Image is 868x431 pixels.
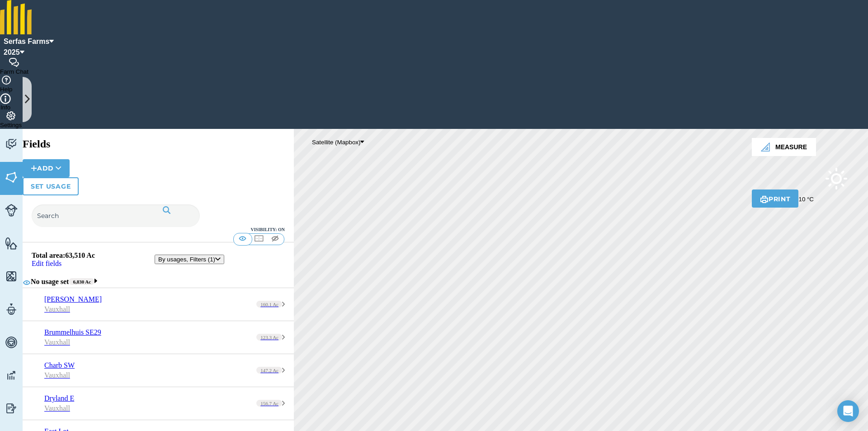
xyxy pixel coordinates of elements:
[162,204,171,215] img: svg+xml;base64,PHN2ZyB4bWxucz0iaHR0cDovL3d3dy53My5vcmcvMjAwMC9zdmciIHdpZHRoPSIxOSIgaGVpZ2h0PSIyNC...
[253,234,264,243] img: svg+xml;base64,PHN2ZyB4bWxucz0iaHR0cDovL3d3dy53My5vcmcvMjAwMC9zdmciIHdpZHRoPSI1MCIgaGVpZ2h0PSI0MC...
[5,270,18,283] img: svg+xml;base64,PHN2ZyB4bWxucz0iaHR0cDovL3d3dy53My5vcmcvMjAwMC9zdmciIHdpZHRoPSI1NiIgaGVpZ2h0PSI2MC...
[5,369,18,382] img: svg+xml;base64,PD94bWwgdmVyc2lvbj0iMS4wIiBlbmNvZGluZz0idXRmLTgiPz4KPCEtLSBHZW5lcmF0b3I6IEFkb2JlIE...
[32,204,200,227] input: Search
[44,394,74,402] span: Dryland E
[4,36,49,47] span: Serfas Farms
[23,387,294,420] a: Dryland EVauxhall156.7 Ac
[44,338,214,346] span: Vauxhall
[31,163,37,174] img: svg+xml;base64,PHN2ZyB4bWxucz0iaHR0cDovL3d3dy53My5vcmcvMjAwMC9zdmciIHdpZHRoPSIxNCIgaGVpZ2h0PSIyNC...
[798,196,814,203] span: 10 ° C
[23,138,294,150] h2: Fields
[752,189,799,208] button: Print
[23,288,294,321] a: [PERSON_NAME]Vauxhall160.1 Ac
[837,400,859,422] div: Open Intercom Messenger
[761,142,770,152] img: Ruler icon
[312,139,364,146] button: Satellite (Mapbox)
[44,305,214,313] span: Vauxhall
[814,156,859,201] img: svg+xml;base64,PD94bWwgdmVyc2lvbj0iMS4wIiBlbmNvZGluZz0idXRmLTgiPz4KPCEtLSBHZW5lcmF0b3I6IEFkb2JlIE...
[23,159,70,177] button: Add
[5,237,18,250] img: svg+xml;base64,PHN2ZyB4bWxucz0iaHR0cDovL3d3dy53My5vcmcvMjAwMC9zdmciIHdpZHRoPSI1NiIgaGVpZ2h0PSI2MC...
[44,295,102,303] span: [PERSON_NAME]
[5,402,18,415] img: svg+xml;base64,PD94bWwgdmVyc2lvbj0iMS4wIiBlbmNvZGluZz0idXRmLTgiPz4KPCEtLSBHZW5lcmF0b3I6IEFkb2JlIE...
[73,279,91,284] strong: 6,830 Ac
[44,361,75,369] span: Charb SW
[9,58,19,67] img: Two speech bubbles overlapping with the left bubble in the forefront
[23,177,79,195] a: Set usage
[256,334,282,341] span: 123.3 Ac
[23,321,294,354] a: Brummelhuis SE29Vauxhall123.3 Ac
[5,303,18,316] img: svg+xml;base64,PD94bWwgdmVyc2lvbj0iMS4wIiBlbmNvZGluZz0idXRmLTgiPz4KPCEtLSBHZW5lcmF0b3I6IEFkb2JlIE...
[256,400,282,407] span: 156.7 Ac
[32,251,95,259] strong: Total area : 63,510 Ac
[256,367,282,374] span: 147.2 Ac
[5,204,18,217] img: svg+xml;base64,PD94bWwgdmVyc2lvbj0iMS4wIiBlbmNvZGluZz0idXRmLTgiPz4KPCEtLSBHZW5lcmF0b3I6IEFkb2JlIE...
[44,328,101,336] span: Brummelhuis SE29
[256,301,282,308] span: 160.1 Ac
[269,234,281,243] img: svg+xml;base64,PHN2ZyB4bWxucz0iaHR0cDovL3d3dy53My5vcmcvMjAwMC9zdmciIHdpZHRoPSI1MCIgaGVpZ2h0PSI0MC...
[31,277,69,285] strong: No usage set
[5,137,18,151] img: svg+xml;base64,PD94bWwgdmVyc2lvbj0iMS4wIiBlbmNvZGluZz0idXRmLTgiPz4KPCEtLSBHZW5lcmF0b3I6IEFkb2JlIE...
[23,277,294,288] div: No usage set6,830 Ac
[44,371,214,379] span: Vauxhall
[4,47,20,58] span: 2025
[1,76,12,85] img: A question mark icon
[5,336,18,349] img: svg+xml;base64,PD94bWwgdmVyc2lvbj0iMS4wIiBlbmNvZGluZz0idXRmLTgiPz4KPCEtLSBHZW5lcmF0b3I6IEFkb2JlIE...
[32,260,61,268] a: Edit fields
[23,354,294,387] a: Charb SWVauxhall147.2 Ac
[760,194,769,205] img: svg+xml;base64,PHN2ZyB4bWxucz0iaHR0cDovL3d3dy53My5vcmcvMjAwMC9zdmciIHdpZHRoPSIxOSIgaGVpZ2h0PSIyNC...
[44,404,214,412] span: Vauxhall
[5,111,16,120] img: A cog icon
[798,156,859,203] button: 10 °C
[5,171,18,184] img: svg+xml;base64,PHN2ZyB4bWxucz0iaHR0cDovL3d3dy53My5vcmcvMjAwMC9zdmciIHdpZHRoPSI1NiIgaGVpZ2h0PSI2MC...
[752,138,816,156] button: Measure
[155,255,224,264] button: By usages, Filters (1)
[32,227,285,232] div: Visibility: On
[23,277,31,288] img: svg+xml;base64,PHN2ZyB4bWxucz0iaHR0cDovL3d3dy53My5vcmcvMjAwMC9zdmciIHdpZHRoPSIxOCIgaGVpZ2h0PSIyNC...
[237,234,248,243] img: svg+xml;base64,PHN2ZyB4bWxucz0iaHR0cDovL3d3dy53My5vcmcvMjAwMC9zdmciIHdpZHRoPSI1MCIgaGVpZ2h0PSI0MC...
